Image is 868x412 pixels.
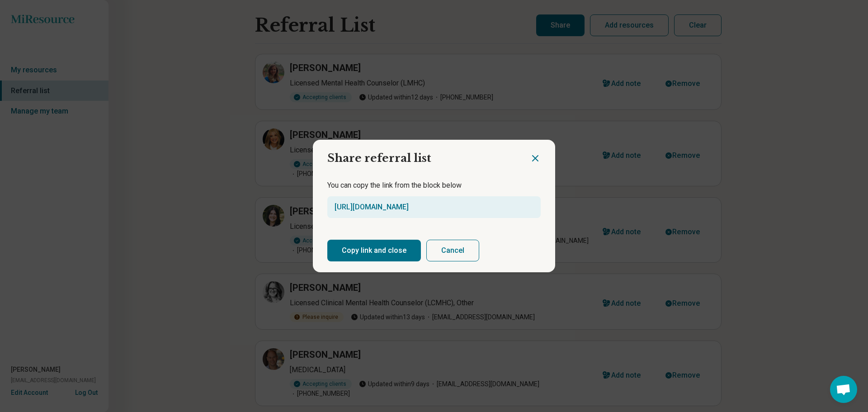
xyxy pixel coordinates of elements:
button: Copy link and close [327,240,421,261]
p: You can copy the link from the block below [327,180,541,191]
button: Close dialog [530,153,541,164]
a: [URL][DOMAIN_NAME] [335,203,409,211]
button: Cancel [426,240,479,261]
h2: Share referral list [313,140,530,170]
